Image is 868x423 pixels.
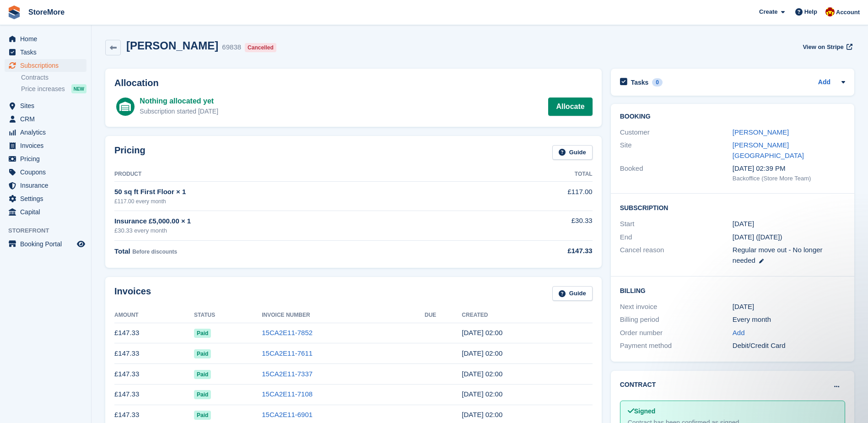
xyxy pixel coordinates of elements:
th: Due [425,308,462,323]
span: View on Stripe [803,43,843,52]
th: Created [462,308,592,323]
div: NEW [71,84,86,93]
a: menu [5,152,86,165]
span: CRM [20,113,75,125]
div: End [620,232,733,243]
td: £147.33 [114,343,194,364]
div: £147.33 [475,246,593,256]
img: Store More Team [825,7,835,16]
h2: Invoices [114,286,151,301]
span: Paid [194,390,211,399]
div: Order number [620,328,733,338]
time: 2025-07-25 01:00:55 UTC [462,349,502,357]
a: View on Stripe [799,39,854,54]
div: Customer [620,127,733,138]
a: 15CA2E11-6901 [262,411,313,418]
span: Invoices [20,139,75,152]
td: £30.33 [475,211,593,240]
th: Total [475,167,593,182]
div: 0 [652,78,663,87]
div: Nothing allocated yet [140,96,218,107]
div: Every month [733,315,845,325]
a: menu [5,33,86,45]
span: Regular move out - No longer needed [733,246,823,264]
div: Next invoice [620,302,733,312]
a: menu [5,139,86,152]
span: Price increases [21,85,65,93]
img: stora-icon-8386f47178a22dfd0bd8f6a31ec36ba5ce8667c1dd55bd0f319d3a0aa187defe.svg [7,5,21,19]
a: StoreMore [25,5,68,20]
time: 2025-08-25 01:00:20 UTC [462,329,502,336]
span: Tasks [20,46,75,59]
h2: Contract [620,380,656,390]
a: [PERSON_NAME][GEOGRAPHIC_DATA] [733,141,804,159]
a: Add [733,328,745,338]
time: 2025-06-25 01:00:54 UTC [462,370,502,378]
a: 15CA2E11-7108 [262,390,313,398]
time: 2025-04-25 01:00:39 UTC [462,411,502,418]
h2: Subscription [620,203,845,212]
h2: Pricing [114,145,146,160]
a: menu [5,179,86,192]
span: Sites [20,99,75,112]
span: Settings [20,192,75,205]
span: Account [836,8,860,17]
span: Paid [194,329,211,338]
h2: Tasks [631,78,649,87]
span: Capital [20,206,75,218]
a: menu [5,59,86,72]
span: Total [114,247,130,255]
div: Signed [628,407,837,416]
div: Site [620,140,733,161]
span: Paid [194,370,211,379]
a: Guide [552,145,593,160]
a: 15CA2E11-7611 [262,349,313,357]
a: Price increases NEW [21,84,86,94]
div: Billing period [620,315,733,325]
td: £147.33 [114,364,194,385]
div: Booked [620,163,733,183]
h2: Billing [620,286,845,295]
div: Cancel reason [620,245,733,266]
h2: Booking [620,113,845,120]
a: menu [5,206,86,218]
div: Insurance £5,000.00 × 1 [114,216,475,227]
a: menu [5,126,86,139]
div: 50 sq ft First Floor × 1 [114,187,475,197]
a: [PERSON_NAME] [733,128,789,136]
span: Home [20,33,75,45]
div: £117.00 every month [114,197,475,206]
div: Debit/Credit Card [733,341,845,351]
a: Allocate [548,98,592,116]
th: Status [194,308,262,323]
span: Create [759,7,777,16]
a: Guide [552,286,593,301]
a: 15CA2E11-7337 [262,370,313,378]
span: Insurance [20,179,75,192]
span: Paid [194,411,211,420]
th: Invoice Number [262,308,425,323]
a: menu [5,99,86,112]
a: Contracts [21,73,86,82]
span: Analytics [20,126,75,139]
a: menu [5,113,86,125]
a: menu [5,192,86,205]
div: £30.33 every month [114,226,475,235]
td: £147.33 [114,323,194,343]
time: 2025-05-25 01:00:37 UTC [462,390,502,398]
div: Payment method [620,341,733,351]
span: Before discounts [132,249,177,255]
div: Cancelled [245,43,276,52]
th: Amount [114,308,194,323]
span: Storefront [8,226,91,235]
div: [DATE] [733,302,845,312]
span: Paid [194,349,211,358]
a: menu [5,46,86,59]
span: [DATE] ([DATE]) [733,233,782,241]
div: Subscription started [DATE] [140,107,218,116]
a: Add [818,77,830,88]
span: Pricing [20,152,75,165]
span: Booking Portal [20,238,75,250]
span: Coupons [20,166,75,179]
div: [DATE] 02:39 PM [733,163,845,174]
